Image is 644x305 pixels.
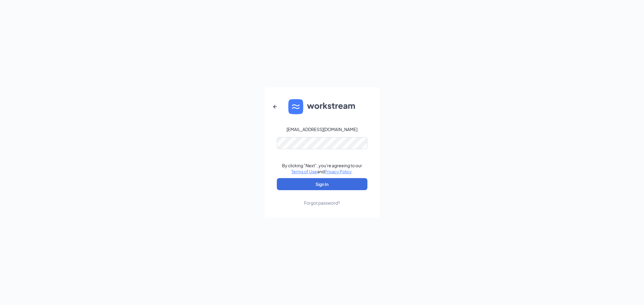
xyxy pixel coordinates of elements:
[291,169,317,174] a: Terms of Use
[271,103,279,110] svg: ArrowLeftNew
[268,99,282,114] button: ArrowLeftNew
[288,99,356,114] img: WS logo and Workstream text
[304,190,340,206] a: Forgot password?
[287,126,357,132] div: [EMAIL_ADDRESS][DOMAIN_NAME]
[304,200,340,206] div: Forgot password?
[277,178,367,190] button: Sign In
[325,169,351,174] a: Privacy Policy
[282,162,362,175] div: By clicking "Next", you're agreeing to our and .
